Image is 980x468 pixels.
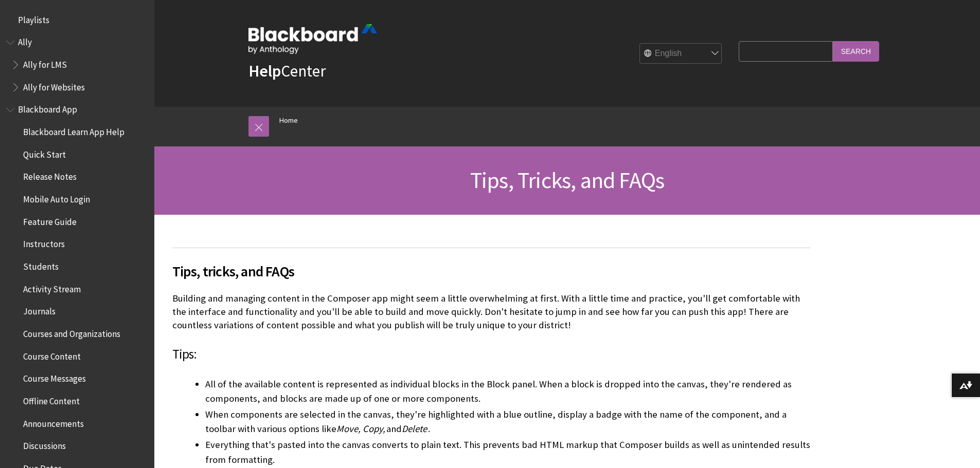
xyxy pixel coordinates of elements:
span: Delete [402,423,427,435]
span: Tips, Tricks, and FAQs [470,166,664,194]
li: All of the available content is represented as individual blocks in the Block panel. When a block... [205,377,810,406]
span: Discussions [23,437,66,451]
span: Course Messages [23,370,86,384]
span: Mobile Auto Login [23,191,90,204]
span: Journals [23,303,56,317]
a: HelpCenter [248,61,326,81]
span: Quick Start [23,146,66,160]
span: Ally for Websites [23,79,85,92]
select: Site Language Selector [640,44,722,64]
span: Courses and Organizations [23,325,120,339]
li: When components are selected in the canvas, they're highlighted with a blue outline, display a ba... [205,407,810,436]
span: Release Notes [23,169,77,182]
span: Offline Content [23,392,80,406]
strong: Help [248,61,281,81]
span: Blackboard Learn App Help [23,123,124,137]
nav: Book outline for Anthology Ally Help [6,34,148,96]
h3: Tips: [172,345,810,364]
span: Announcements [23,415,84,429]
span: Course Content [23,348,81,362]
nav: Book outline for Playlists [6,11,148,29]
span: Move, Copy, [336,423,385,435]
span: Playlists [18,11,49,25]
p: Building and managing content in the Composer app might seem a little overwhelming at first. With... [172,292,810,332]
img: Blackboard by Anthology [248,24,377,54]
span: Students [23,258,59,272]
span: Blackboard App [18,101,77,115]
span: Ally for LMS [23,56,67,70]
span: Feature Guide [23,213,77,227]
h2: Tips, tricks, and FAQs [172,248,810,282]
li: Everything that's pasted into the canvas converts to plain text. This prevents bad HTML markup th... [205,438,810,466]
span: Instructors [23,236,65,250]
input: Search [833,41,879,61]
span: Ally [18,34,32,48]
a: Home [279,114,298,127]
span: Activity Stream [23,280,81,294]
